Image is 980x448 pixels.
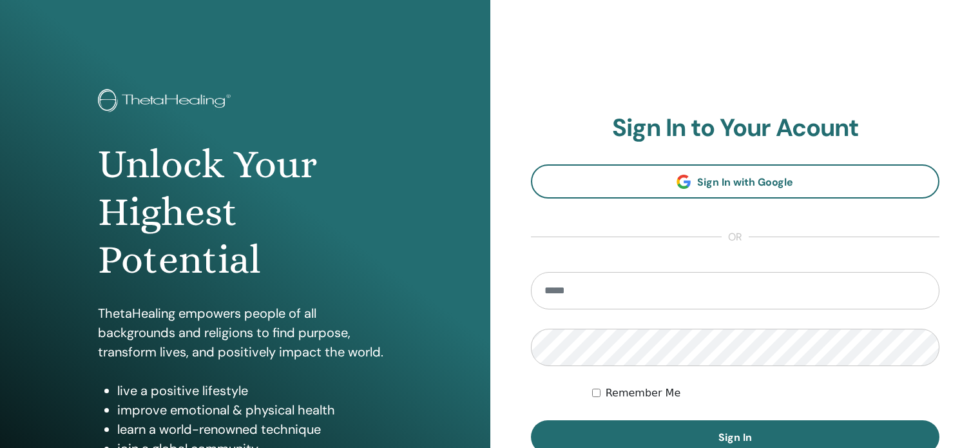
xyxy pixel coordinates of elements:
[117,381,392,400] li: live a positive lifestyle
[718,431,752,444] span: Sign In
[531,164,940,199] a: Sign In with Google
[697,175,793,189] span: Sign In with Google
[117,400,392,420] li: improve emotional & physical health
[98,141,392,284] h1: Unlock Your Highest Potential
[606,385,681,401] label: Remember Me
[117,420,392,439] li: learn a world-renowned technique
[592,385,939,401] div: Keep me authenticated indefinitely or until I manually logout
[98,304,392,362] p: ThetaHealing empowers people of all backgrounds and religions to find purpose, transform lives, a...
[722,229,749,245] span: or
[531,113,940,143] h2: Sign In to Your Acount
